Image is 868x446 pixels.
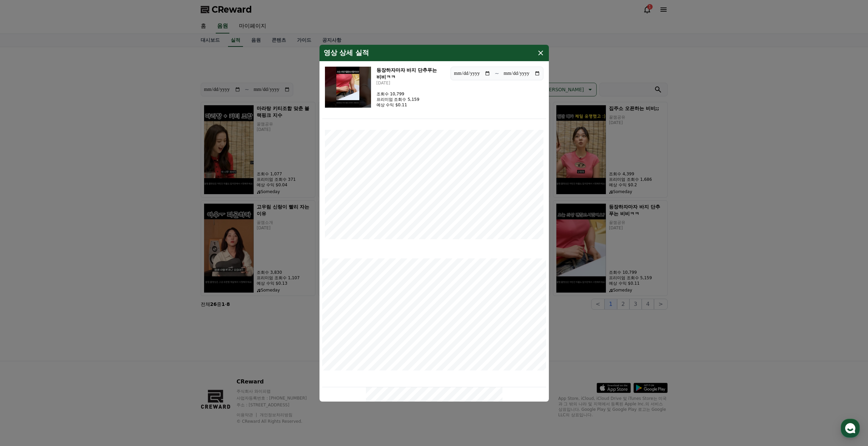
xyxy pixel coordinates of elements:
[376,80,445,86] p: [DATE]
[376,91,419,97] p: 조회수 10,799
[105,227,114,232] span: 설정
[2,217,45,234] a: 홈
[45,217,88,234] a: 대화
[88,217,131,234] a: 설정
[376,97,419,102] p: 프리미엄 조회수 5,159
[376,102,419,108] p: 예상 수익 $0.11
[325,67,371,108] img: 등장하자마자 바지 단추푸는 비비ㅋㅋ
[324,49,369,57] h4: 영상 상세 실적
[376,67,445,80] h3: 등장하자마자 바지 단추푸는 비비ㅋㅋ
[495,69,499,78] p: ~
[62,227,71,233] span: 대화
[319,45,549,402] div: modal
[22,227,26,232] span: 홈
